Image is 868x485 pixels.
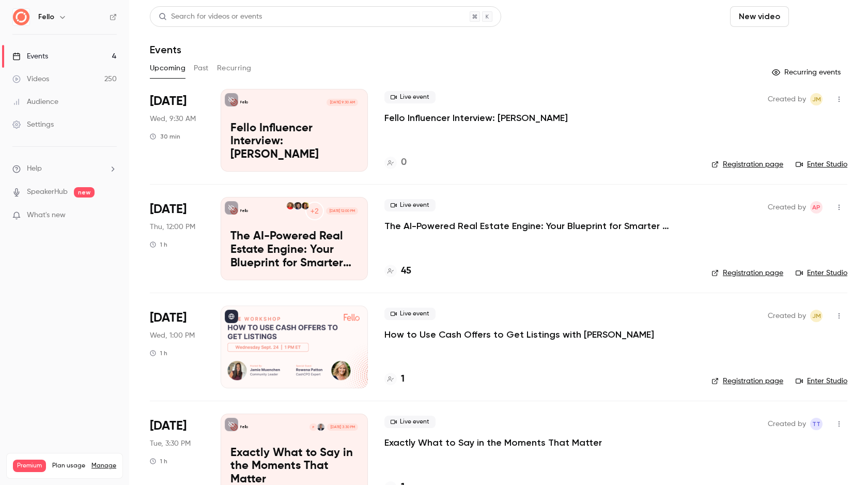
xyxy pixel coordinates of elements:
img: Kerry Kleckner [287,202,294,209]
span: Jamie Muenchen [810,310,823,322]
button: Past [194,60,209,77]
span: Created by [768,201,806,214]
iframe: Noticeable Trigger [104,211,117,220]
span: Tharun Tiruveedula [810,418,823,430]
a: 0 [384,156,407,170]
span: Jamie Muenchen [810,93,823,105]
span: new [74,187,95,198]
img: Adam Akerblom [302,202,309,209]
button: Recurring events [767,64,847,81]
span: Thu, 12:00 PM [150,222,195,232]
span: Help [27,163,42,174]
li: help-dropdown-opener [12,163,117,174]
div: +2 [305,202,324,220]
span: Live event [384,199,436,211]
span: [DATE] 3:30 PM [327,423,358,431]
h4: 45 [401,264,411,278]
a: Registration page [711,159,783,170]
div: 1 h [150,240,167,249]
a: The AI-Powered Real Estate Engine: Your Blueprint for Smarter ConversionsFello+2Adam AkerblomTiff... [221,197,368,280]
a: Registration page [711,268,783,278]
a: Enter Studio [796,159,847,170]
span: TT [812,418,820,430]
button: Recurring [217,60,252,77]
button: New video [730,6,789,27]
p: The AI-Powered Real Estate Engine: Your Blueprint for Smarter Conversions [230,230,358,270]
h4: 0 [401,156,407,170]
span: Created by [768,310,806,322]
p: Fello [240,425,248,430]
img: Ryan Young [317,423,324,431]
span: JM [812,310,821,322]
span: [DATE] 9:30 AM [327,99,358,106]
button: Schedule [793,6,847,27]
a: Fello Influencer Interview: [PERSON_NAME] [384,112,568,124]
span: [DATE] [150,93,187,110]
a: The AI-Powered Real Estate Engine: Your Blueprint for Smarter Conversions [384,220,694,232]
a: Exactly What to Say in the Moments That Matter [384,436,602,449]
span: What's new [27,210,66,221]
h1: Events [150,43,181,56]
span: Live event [384,91,436,103]
div: P [309,423,317,431]
a: 45 [384,264,411,278]
p: Fello [240,100,248,105]
div: Audience [12,97,58,107]
span: Live event [384,308,436,320]
a: Manage [91,462,116,470]
span: Wed, 9:30 AM [150,114,196,124]
span: Premium [13,460,46,472]
a: SpeakerHub [27,187,68,198]
a: Enter Studio [796,268,847,278]
span: Created by [768,93,806,105]
span: [DATE] [150,310,187,326]
span: AP [812,201,820,214]
a: Enter Studio [796,376,847,386]
span: [DATE] [150,201,187,218]
span: Live event [384,416,436,428]
span: Aayush Panjikar [810,201,823,214]
span: Created by [768,418,806,430]
h4: 1 [401,372,405,386]
div: Sep 17 Wed, 9:30 AM (America/New York) [150,89,204,172]
div: Sep 18 Thu, 12:00 PM (America/New York) [150,197,204,280]
a: 1 [384,372,405,386]
div: Videos [12,74,49,84]
span: [DATE] 12:00 PM [326,207,358,215]
span: JM [812,93,821,105]
div: Sep 24 Wed, 1:00 PM (America/New York) [150,306,204,388]
div: 1 h [150,457,167,465]
span: [DATE] [150,418,187,434]
div: Search for videos or events [159,11,262,22]
p: Fello Influencer Interview: [PERSON_NAME] [230,122,358,162]
div: 30 min [150,132,180,141]
div: 1 h [150,349,167,357]
div: Events [12,51,48,62]
span: Tue, 3:30 PM [150,438,191,449]
span: Wed, 1:00 PM [150,330,195,341]
a: Registration page [711,376,783,386]
img: Tiffany Bryant Gelzinis [294,202,301,209]
span: Plan usage [52,462,85,470]
p: Fello [240,208,248,214]
a: How to Use Cash Offers to Get Listings with [PERSON_NAME] [384,328,654,341]
img: Fello [13,9,29,25]
h6: Fello [38,12,54,22]
div: Settings [12,119,54,130]
button: Upcoming [150,60,185,77]
a: Fello Influencer Interview: Austin Hellickson Fello[DATE] 9:30 AMFello Influencer Interview: [PER... [221,89,368,172]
